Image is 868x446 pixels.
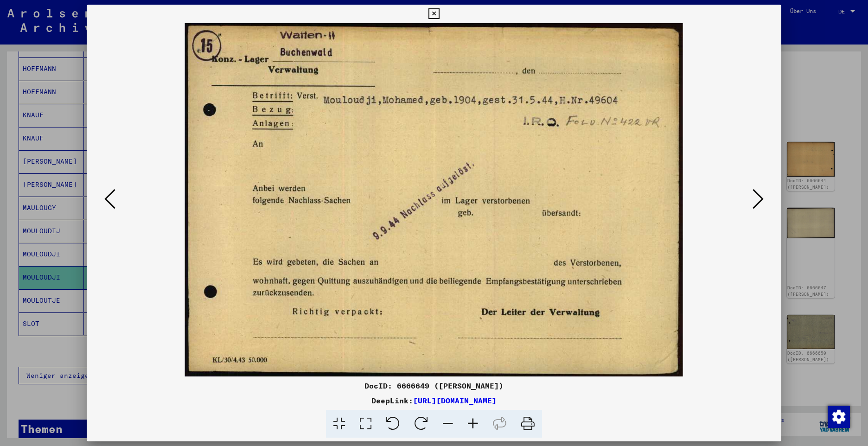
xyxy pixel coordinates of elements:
[87,395,781,406] div: DeepLink:
[87,380,781,391] div: DocID: 6666649 ([PERSON_NAME])
[827,405,849,427] div: Zustimmung ändern
[413,396,497,405] a: [URL][DOMAIN_NAME]
[118,23,750,376] img: 001.jpg
[828,406,850,428] img: Zustimmung ändern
